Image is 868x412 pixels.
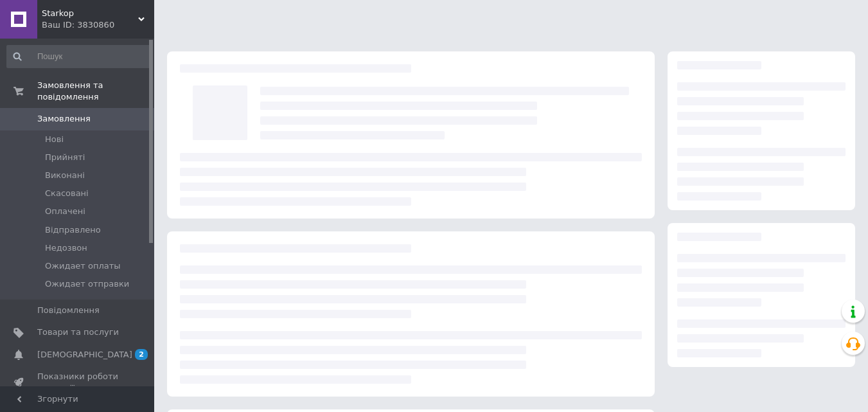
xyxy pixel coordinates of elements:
[37,371,119,394] span: Показники роботи компанії
[45,242,87,254] span: Недозвон
[45,188,89,199] span: Скасовані
[45,260,121,272] span: Ожидает оплаты
[42,19,154,31] div: Ваш ID: 3830860
[37,327,119,338] span: Товари та послуги
[6,45,152,68] input: Пошук
[45,152,85,163] span: Прийняті
[45,224,101,236] span: Відправлено
[45,206,85,217] span: Оплачені
[37,349,132,361] span: [DEMOGRAPHIC_DATA]
[37,113,91,125] span: Замовлення
[37,80,154,103] span: Замовлення та повідомлення
[37,305,100,316] span: Повідомлення
[45,170,85,181] span: Виконані
[45,134,64,145] span: Нові
[45,278,129,290] span: Ожидает отправки
[135,349,148,360] span: 2
[42,8,138,19] span: Starkop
